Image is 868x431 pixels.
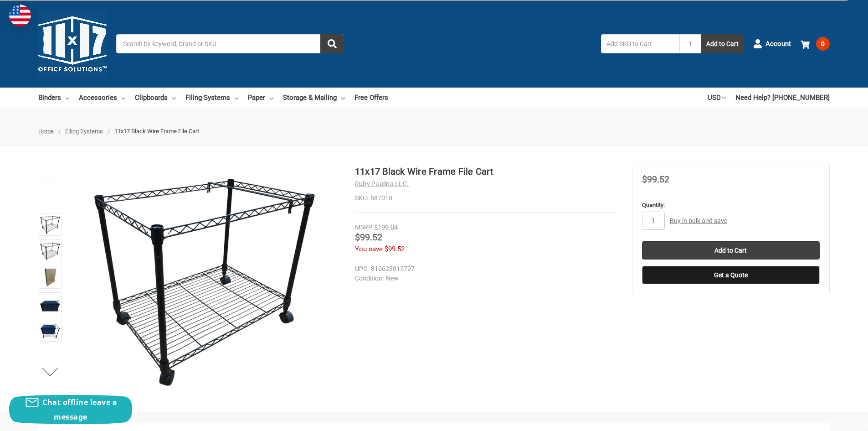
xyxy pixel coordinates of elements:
a: Need Help? [PHONE_NUMBER] [735,88,830,108]
button: Chat offline leave a message [9,395,132,424]
span: 0 [816,37,830,51]
span: Chat offline leave a message [42,397,117,422]
dd: New [355,274,613,283]
dd: 587010 [355,193,617,203]
img: 11x17.com [38,10,107,78]
dt: UPC: [355,264,369,274]
button: Next [36,363,64,381]
dd: 816628015797 [355,264,613,274]
a: Binders [38,88,69,108]
a: Ruby Paulina LLC. [355,180,409,187]
input: Search by keyword, brand or SKU [116,34,344,53]
a: Filing Systems [65,128,103,135]
span: Account [765,39,791,49]
dt: SKU: [355,193,368,203]
button: Add to Cart [701,34,744,53]
label: Quantity: [642,201,820,210]
span: 11x17 Black Wire Frame File Cart [114,128,199,135]
div: MSRP [355,223,372,232]
a: Buy in bulk and save [670,217,727,224]
span: You save [355,245,383,253]
button: Get a Quote [642,266,820,284]
input: Add SKU to Cart [601,34,679,53]
span: $199.04 [374,223,398,232]
button: Previous [36,169,64,187]
span: $99.52 [385,245,405,253]
img: 11x17 Black Wire Frame File Cart [40,241,60,261]
a: Accessories [79,88,125,108]
img: 11x17 Black Wire Frame File Cart [40,320,60,340]
a: Account [753,32,791,56]
img: 11x17 Black Rolling File Cart [40,267,60,287]
input: Add to Cart [642,241,820,260]
img: 11x17 Black Wire Frame File Cart [40,214,60,234]
a: Storage & Mailing [283,88,345,108]
a: Free Offers [354,88,388,108]
a: Clipboards [135,88,176,108]
dt: Condition: [355,274,384,283]
img: 11x17 Black Wire Frame File Cart [91,165,318,393]
a: 0 [801,32,830,56]
img: duty and tax information for United States [9,5,31,26]
a: Paper [248,88,273,108]
a: Filing Systems [185,88,238,108]
a: USD [708,88,726,108]
a: Home [38,128,54,135]
img: 11x17 Black Wire Frame File Cart [40,294,60,314]
span: $99.52 [642,174,669,185]
h1: 11x17 Black Wire Frame File Cart [355,165,617,178]
span: $99.52 [355,232,382,243]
